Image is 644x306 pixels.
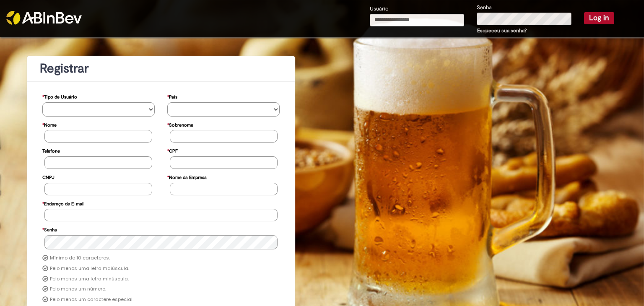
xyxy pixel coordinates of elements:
label: Pelo menos uma letra maiúscula. [50,265,129,272]
label: Mínimo de 10 caracteres. [50,255,110,262]
button: Log in [584,12,614,24]
label: Nome da Empresa [167,171,207,183]
label: Sobrenome [167,118,193,130]
label: País [167,90,177,102]
label: CNPJ [42,171,55,183]
h1: Registrar [40,62,282,75]
a: Esqueceu sua senha? [477,27,527,34]
label: Pelo menos um caractere especial. [50,296,133,303]
label: Endereço de E-mail [42,197,84,209]
label: Nome [42,118,57,130]
label: Senha [42,223,57,235]
label: Pelo menos uma letra minúscula. [50,276,129,283]
label: Tipo de Usuário [42,90,77,102]
img: ABInbev-white.png [6,11,82,25]
label: Pelo menos um número. [50,286,106,293]
label: CPF [167,144,178,156]
label: Usuário [370,5,389,13]
label: Senha [477,4,492,12]
label: Telefone [42,144,60,156]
